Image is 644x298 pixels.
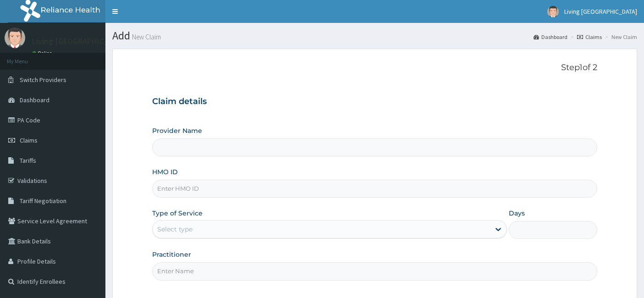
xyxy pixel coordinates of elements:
[5,28,25,48] img: User Image
[152,63,598,73] p: Step 1 of 2
[32,50,54,56] a: Online
[152,209,203,218] label: Type of Service
[564,7,637,16] span: Living [GEOGRAPHIC_DATA]
[577,33,602,41] a: Claims
[152,250,191,259] label: Practitioner
[20,197,66,205] span: Tariff Negotiation
[112,30,637,42] h1: Add
[152,167,178,177] label: HMO ID
[152,180,598,198] input: Enter HMO ID
[152,126,202,135] label: Provider Name
[20,76,66,84] span: Switch Providers
[152,262,598,280] input: Enter Name
[20,156,36,165] span: Tariffs
[509,209,525,218] label: Days
[152,97,598,107] h3: Claim details
[547,6,559,17] img: User Image
[20,96,50,104] span: Dashboard
[603,33,637,41] li: New Claim
[20,136,38,144] span: Claims
[534,33,567,41] a: Dashboard
[157,225,193,234] div: Select type
[32,37,131,45] p: Living [GEOGRAPHIC_DATA]
[130,33,161,40] small: New Claim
